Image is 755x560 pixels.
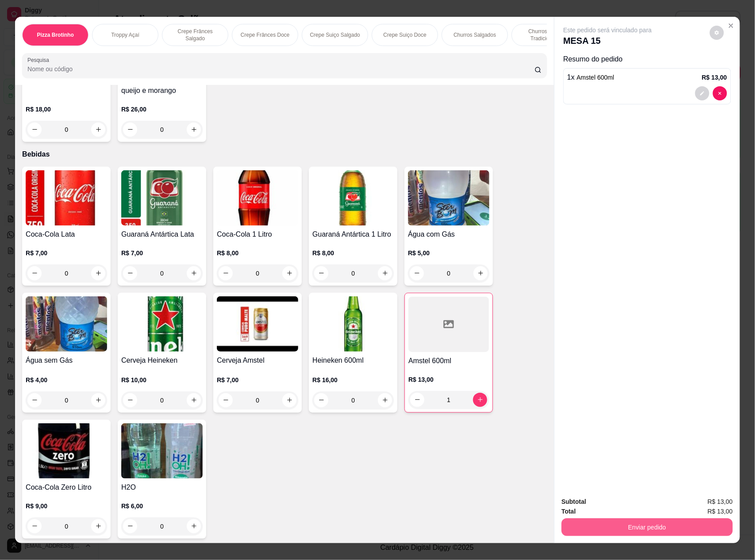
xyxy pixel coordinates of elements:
strong: Total [562,508,576,515]
p: R$ 13,00 [702,73,727,82]
p: R$ 5,00 [408,249,489,257]
button: increase-product-quantity [187,393,201,407]
button: decrease-product-quantity [27,123,42,137]
button: decrease-product-quantity [713,86,727,100]
input: Pesquisa [27,65,535,73]
button: decrease-product-quantity [219,266,233,280]
strong: Subtotal [562,498,586,505]
p: R$ 8,00 [217,249,298,257]
button: decrease-product-quantity [123,393,137,407]
p: Troppy Açaí [111,31,139,38]
h4: Heineken 600ml [312,355,394,366]
button: decrease-product-quantity [314,393,328,407]
img: product-image [217,296,298,352]
p: R$ 7,00 [121,249,203,257]
p: Bebidas [22,149,547,160]
p: Churros Doce Tradicionais [519,28,570,42]
img: product-image [26,170,107,226]
button: increase-product-quantity [91,519,105,533]
button: increase-product-quantity [187,519,201,533]
button: increase-product-quantity [378,266,392,280]
p: R$ 8,00 [312,249,394,257]
p: R$ 4,00 [26,376,107,384]
button: increase-product-quantity [473,393,487,407]
h4: Amstel 600ml [408,356,489,366]
span: Amstel 600ml [577,74,614,81]
h4: H2O [121,482,203,493]
button: decrease-product-quantity [123,123,137,137]
h4: Beiju:Doce Nutella com queijo e morango [121,75,203,96]
p: Churros Salgados [454,31,496,38]
button: increase-product-quantity [91,393,105,407]
h4: Cerveja Amstel [217,355,298,366]
button: decrease-product-quantity [27,393,42,407]
p: Crepe Suiço Doce [383,31,426,38]
img: product-image [408,170,489,226]
img: product-image [312,170,394,226]
button: increase-product-quantity [91,266,105,280]
p: MESA 15 [563,35,652,47]
img: product-image [26,296,107,352]
h4: Cerveja Heineken [121,355,203,366]
p: R$ 9,00 [26,502,107,510]
button: increase-product-quantity [282,266,297,280]
img: product-image [26,423,107,479]
button: decrease-product-quantity [123,266,137,280]
h4: Água com Gás [408,229,489,240]
img: product-image [121,170,203,226]
button: decrease-product-quantity [219,393,233,407]
h4: Coca-Cola Lata [26,229,107,240]
p: Crepe Frânces Doce [241,31,290,38]
img: product-image [312,296,394,352]
button: decrease-product-quantity [710,26,724,40]
p: Pizza Brotinho [37,31,73,38]
p: R$ 26,00 [121,105,203,114]
button: decrease-product-quantity [27,266,42,280]
button: Close [724,19,738,33]
button: decrease-product-quantity [695,86,709,100]
span: R$ 13,00 [708,497,733,506]
button: decrease-product-quantity [314,266,328,280]
img: product-image [217,170,298,226]
p: R$ 6,00 [121,502,203,510]
p: R$ 7,00 [26,249,107,257]
h4: Coca-Cola 1 Litro [217,229,298,240]
button: increase-product-quantity [91,123,105,137]
img: product-image [121,296,203,352]
h4: Água sem Gás [26,355,107,366]
p: R$ 13,00 [408,375,489,384]
button: decrease-product-quantity [410,266,424,280]
p: Crepe Frânces Salgado [169,28,221,42]
button: increase-product-quantity [282,393,297,407]
button: increase-product-quantity [474,266,488,280]
h4: Coca-Cola Zero Litro [26,482,107,493]
button: increase-product-quantity [378,393,392,407]
p: R$ 16,00 [312,376,394,384]
button: decrease-product-quantity [123,519,137,533]
p: R$ 18,00 [26,105,107,114]
p: R$ 10,00 [121,376,203,384]
button: increase-product-quantity [187,266,201,280]
p: Resumo do pedido [563,54,731,65]
p: R$ 7,00 [217,376,298,384]
button: decrease-product-quantity [27,519,42,533]
label: Pesquisa [27,56,52,64]
button: decrease-product-quantity [410,393,424,407]
button: Enviar pedido [562,518,733,536]
p: Crepe Suiço Salgado [310,31,360,38]
h4: Guaraná Antártica Lata [121,229,203,240]
img: product-image [121,423,203,479]
p: Este pedido será vinculado para [563,26,652,35]
h4: Guaraná Antártica 1 Litro [312,229,394,240]
button: increase-product-quantity [187,123,201,137]
p: 1 x [567,72,614,83]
